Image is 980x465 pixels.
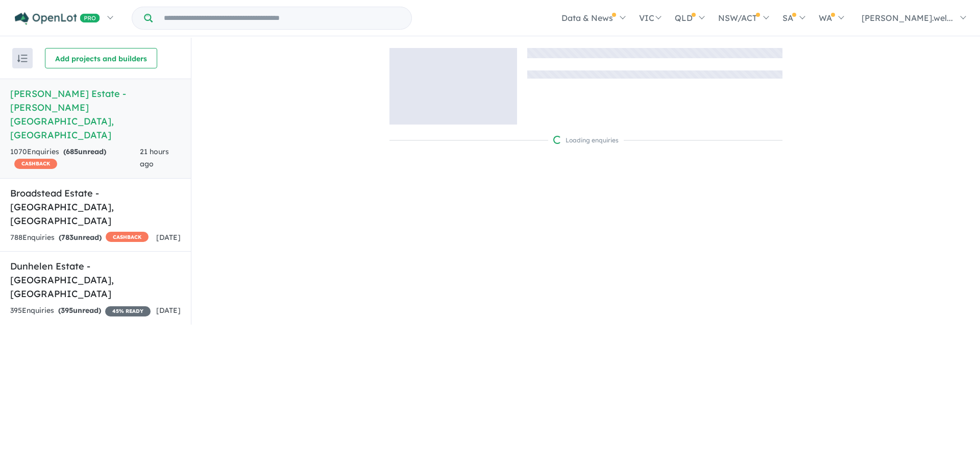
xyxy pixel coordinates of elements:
span: 783 [61,233,73,242]
span: CASHBACK [106,232,149,242]
span: 21 hours ago [140,147,169,168]
h5: Dunhelen Estate - [GEOGRAPHIC_DATA] , [GEOGRAPHIC_DATA] [10,259,181,301]
span: 685 [66,147,78,156]
strong: ( unread) [59,233,102,242]
strong: ( unread) [63,147,106,156]
span: 395 [61,306,73,315]
span: 45 % READY [105,306,151,316]
div: 1070 Enquir ies [10,146,140,170]
span: [DATE] [156,233,181,242]
span: [PERSON_NAME].wel... [862,13,953,23]
input: Try estate name, suburb, builder or developer [155,7,409,29]
div: 788 Enquir ies [10,232,149,244]
img: sort.svg [17,55,28,62]
div: 395 Enquir ies [10,305,151,317]
h5: Broadstead Estate - [GEOGRAPHIC_DATA] , [GEOGRAPHIC_DATA] [10,186,181,228]
span: [DATE] [156,306,181,315]
span: CASHBACK [14,159,57,169]
button: Add projects and builders [45,48,157,68]
img: Openlot PRO Logo White [15,12,100,25]
strong: ( unread) [58,306,101,315]
h5: [PERSON_NAME] Estate - [PERSON_NAME][GEOGRAPHIC_DATA] , [GEOGRAPHIC_DATA] [10,87,181,142]
div: Loading enquiries [553,135,619,145]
